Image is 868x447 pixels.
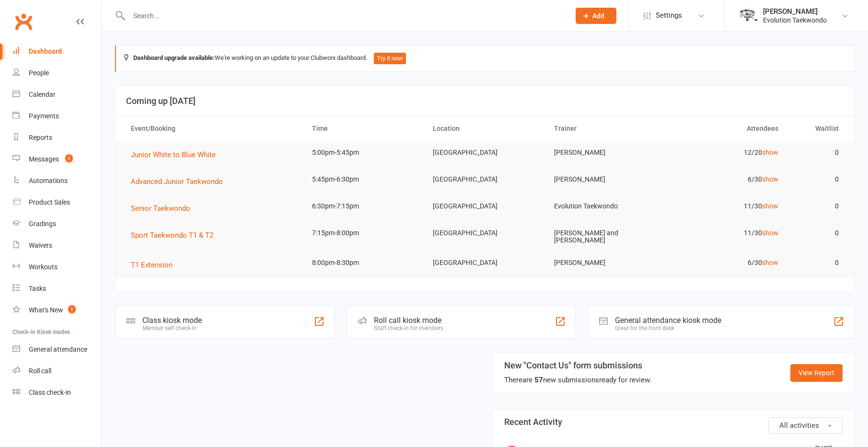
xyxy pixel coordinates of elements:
div: General attendance kiosk mode [615,316,721,325]
div: Gradings [29,220,56,228]
a: show [762,229,778,237]
td: Evolution Taekwondo [545,195,666,218]
td: [PERSON_NAME] [545,168,666,191]
div: Evolution Taekwondo [763,16,827,24]
a: What's New1 [12,299,101,321]
span: All activities [779,421,819,430]
div: Member self check-in [142,325,202,332]
div: Great for the front desk [615,325,721,332]
td: 6/30 [666,168,787,191]
button: T1 Extension [131,259,179,271]
div: Payments [29,112,59,120]
img: thumb_image1604702925.png [739,6,758,25]
h3: Coming up [DATE] [126,96,844,106]
td: 0 [787,141,847,164]
input: Search... [126,9,563,23]
td: 6/30 [666,252,787,274]
span: 1 [65,154,73,162]
div: Waivers [29,241,52,249]
div: There are new submissions ready for review. [504,374,651,386]
th: Event/Booking [122,116,303,141]
td: 0 [787,195,847,218]
button: Senior Taekwondo [131,203,197,214]
a: Waivers [12,235,101,256]
span: Senior Taekwondo [131,204,190,213]
td: 8:00pm-8:30pm [303,252,424,274]
a: Reports [12,127,101,149]
a: Payments [12,105,101,127]
button: Junior White to Blue White [131,149,222,160]
span: Sport Taekwondo T1 & T2 [131,231,213,240]
th: Time [303,116,424,141]
div: Dashboard [29,47,62,55]
td: 11/30 [666,195,787,218]
td: [PERSON_NAME] and [PERSON_NAME] [545,222,666,252]
div: Reports [29,134,52,141]
div: Staff check-in for members [374,325,443,332]
div: General attendance [29,345,87,353]
td: 6:30pm-7:15pm [303,195,424,218]
a: Automations [12,170,101,192]
th: Attendees [666,116,787,141]
a: Tasks [12,278,101,299]
span: Settings [656,5,682,26]
div: Automations [29,177,68,184]
button: Add [576,8,616,24]
th: Trainer [545,116,666,141]
a: Dashboard [12,41,101,62]
td: 11/30 [666,222,787,244]
td: 5:45pm-6:30pm [303,168,424,191]
span: Junior White to Blue White [131,150,216,159]
span: Advanced Junior Taekwondo [131,177,223,186]
td: [PERSON_NAME] [545,252,666,274]
a: show [762,202,778,210]
h3: New "Contact Us" form submissions [504,361,651,370]
strong: 57 [534,376,543,384]
div: We're working on an update to your Clubworx dashboard. [115,45,855,72]
td: [GEOGRAPHIC_DATA] [424,141,545,164]
td: [GEOGRAPHIC_DATA] [424,252,545,274]
th: Location [424,116,545,141]
a: Messages 1 [12,149,101,170]
div: Calendar [29,91,56,98]
button: Try it now [374,53,406,64]
div: Workouts [29,263,58,271]
td: 7:15pm-8:00pm [303,222,424,244]
h3: Recent Activity [504,417,843,427]
a: Workouts [12,256,101,278]
a: Product Sales [12,192,101,213]
td: [PERSON_NAME] [545,141,666,164]
div: Class check-in [29,389,71,396]
td: [GEOGRAPHIC_DATA] [424,168,545,191]
strong: Dashboard upgrade available: [133,54,215,61]
a: show [762,175,778,183]
a: show [762,149,778,156]
span: T1 Extension [131,261,173,269]
div: Roll call [29,367,51,375]
div: Roll call kiosk mode [374,316,443,325]
td: [GEOGRAPHIC_DATA] [424,195,545,218]
a: Clubworx [12,10,35,34]
span: 1 [68,305,76,313]
button: Sport Taekwondo T1 & T2 [131,229,220,241]
a: Class kiosk mode [12,382,101,403]
td: 0 [787,252,847,274]
a: Gradings [12,213,101,235]
td: 12/20 [666,141,787,164]
div: Product Sales [29,198,70,206]
div: What's New [29,306,63,314]
div: People [29,69,49,77]
button: All activities [768,417,843,434]
a: show [762,259,778,266]
div: Messages [29,155,59,163]
a: Calendar [12,84,101,105]
td: 5:00pm-5:45pm [303,141,424,164]
a: General attendance kiosk mode [12,339,101,360]
span: Add [592,12,604,20]
td: 0 [787,222,847,244]
a: Roll call [12,360,101,382]
div: Tasks [29,285,46,292]
button: Advanced Junior Taekwondo [131,176,230,187]
a: View Report [790,364,843,381]
a: People [12,62,101,84]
